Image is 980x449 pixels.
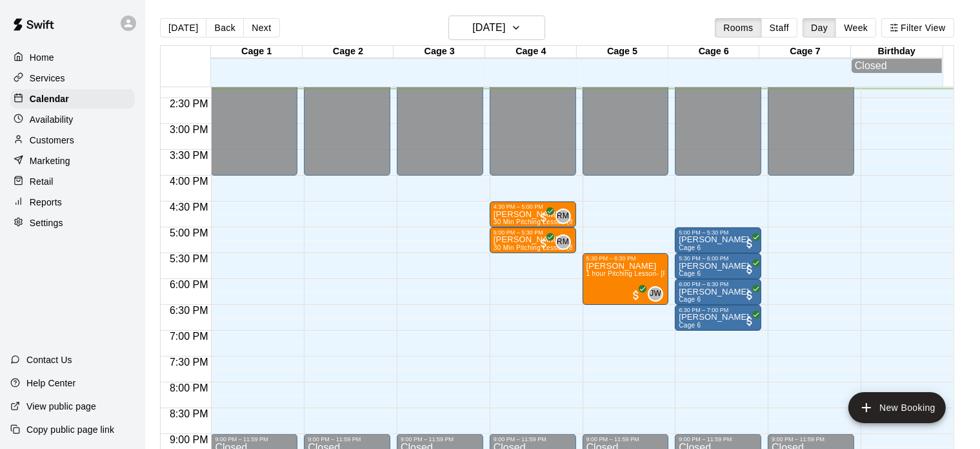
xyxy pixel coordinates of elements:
span: 3:30 PM [166,150,212,161]
div: 5:00 PM – 5:30 PM [679,229,757,236]
button: Back [206,18,244,37]
span: 30 Min Pitching Lesson (8u-13u) - [PERSON_NAME] [494,218,655,225]
span: Reid Morgan [561,235,571,250]
span: JW [650,287,661,300]
span: Jennifer Williams [653,286,663,302]
div: 5:00 PM – 5:30 PM: Blakely Cantu [675,227,761,253]
button: add [848,392,946,423]
span: 1 hour Pitching Lesson- [PERSON_NAME] [586,270,717,277]
a: Calendar [10,89,135,109]
p: Contact Us [26,353,72,366]
p: View public page [26,400,96,413]
span: All customers have paid [743,289,756,302]
p: Settings [30,216,63,229]
span: Cage 6 [679,270,701,277]
span: All customers have paid [537,211,550,224]
a: Retail [10,172,135,191]
div: Customers [10,131,135,150]
button: [DATE] [448,16,545,40]
p: Services [30,72,65,85]
p: Reports [30,196,62,209]
div: 5:30 PM – 6:30 PM [586,255,665,262]
div: Availability [10,110,135,129]
div: Jennifer Williams [648,286,663,302]
p: Marketing [30,154,70,167]
a: Services [10,68,135,88]
div: 9:00 PM – 11:59 PM [772,436,850,443]
div: Cage 1 [211,46,303,58]
button: Staff [761,18,798,37]
div: 4:30 PM – 5:00 PM: Pryce Boozer [490,202,576,227]
div: Closed [855,60,939,72]
a: Reports [10,193,135,212]
span: 9:00 PM [166,434,212,445]
span: RM [557,210,569,223]
div: Cage 7 [759,46,851,58]
a: Home [10,48,135,67]
span: 3:00 PM [166,124,212,135]
div: 5:30 PM – 6:30 PM: PIPER GLOVER [583,253,669,305]
p: Availability [30,113,74,126]
div: 6:30 PM – 7:00 PM: Olivia Crouse [675,305,761,331]
span: All customers have paid [630,289,643,302]
a: Settings [10,213,135,233]
span: Cage 6 [679,322,701,329]
button: [DATE] [160,18,206,37]
div: 9:00 PM – 11:59 PM [586,436,665,443]
div: Cage 5 [577,46,668,58]
span: 30 Min Pitching Lesson (8u-13u) - [PERSON_NAME] [494,244,655,251]
p: Calendar [30,92,69,105]
span: 7:00 PM [166,331,212,342]
span: Cage 6 [679,244,701,251]
span: 6:00 PM [166,279,212,290]
span: 6:30 PM [166,305,212,316]
div: 5:30 PM – 6:00 PM [679,255,757,262]
div: 5:00 PM – 5:30 PM [494,229,572,236]
div: Cage 3 [394,46,485,58]
span: 4:30 PM [166,202,212,213]
div: Cage 2 [303,46,394,58]
span: 8:00 PM [166,382,212,393]
div: 5:00 PM – 5:30 PM: Rainey Watson [490,227,576,253]
div: 9:00 PM – 11:59 PM [679,436,757,443]
div: Marketing [10,151,135,171]
div: 9:00 PM – 11:59 PM [401,436,479,443]
span: 7:30 PM [166,357,212,368]
span: RM [557,236,569,249]
div: 6:00 PM – 6:30 PM: Olivia Crouse [675,279,761,305]
button: Rooms [715,18,761,37]
button: Day [803,18,836,37]
h6: [DATE] [472,19,505,37]
p: Home [30,51,54,64]
div: 9:00 PM – 11:59 PM [308,436,386,443]
div: Cage 6 [668,46,760,58]
span: 4:00 PM [166,176,212,187]
div: 9:00 PM – 11:59 PM [494,436,572,443]
span: 5:30 PM [166,253,212,264]
div: Reid Morgan [555,235,571,250]
div: Birthday [851,46,943,58]
p: Retail [30,175,54,188]
div: 6:00 PM – 6:30 PM [679,281,757,287]
p: Copy public page link [26,423,114,436]
p: Help Center [26,377,75,390]
button: Next [243,18,279,37]
span: Cage 6 [679,296,701,303]
span: 2:30 PM [166,98,212,109]
div: 6:30 PM – 7:00 PM [679,307,757,313]
span: Reid Morgan [561,209,571,224]
button: Filter View [881,18,954,37]
div: Cage 4 [485,46,577,58]
span: All customers have paid [743,315,756,328]
span: 5:00 PM [166,227,212,238]
p: Customers [30,134,74,147]
div: 9:00 PM – 11:59 PM [215,436,294,443]
span: 8:30 PM [166,408,212,419]
div: 4:30 PM – 5:00 PM [494,204,572,210]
